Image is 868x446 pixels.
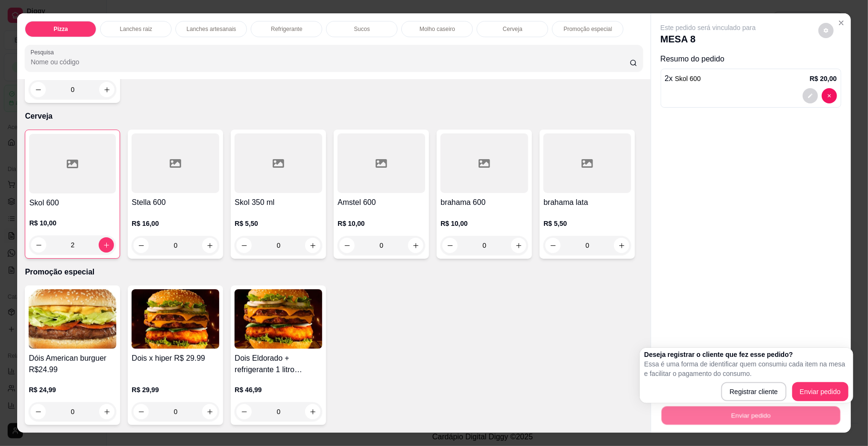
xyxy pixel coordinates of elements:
p: R$ 5,50 [543,219,631,228]
button: increase-product-quantity [305,238,320,253]
p: Promoção especial [563,25,612,33]
button: increase-product-quantity [511,238,526,253]
button: decrease-product-quantity [236,238,252,253]
button: decrease-product-quantity [31,237,46,253]
button: decrease-product-quantity [339,238,355,253]
h4: brahama 600 [440,197,528,208]
button: Registrar cliente [721,382,786,401]
p: Sucos [354,25,370,33]
p: Este pedido será vinculado para [661,23,756,32]
p: R$ 46,99 [235,385,322,395]
p: MESA 8 [661,32,756,46]
p: R$ 10,00 [440,219,528,228]
h4: Stella 600 [132,197,219,208]
button: decrease-product-quantity [818,23,834,38]
h4: Amstel 600 [337,197,425,208]
button: increase-product-quantity [99,82,114,97]
button: Enviar pedido [792,382,848,401]
button: increase-product-quantity [614,238,629,253]
button: decrease-product-quantity [31,82,46,97]
h4: Dois x hiper R$ 29.99 [132,353,219,364]
p: Essa é uma forma de identificar quem consumiu cada item na mesa e facilitar o pagamento do consumo. [644,359,848,378]
button: decrease-product-quantity [803,88,818,103]
p: R$ 20,00 [810,74,837,83]
button: increase-product-quantity [408,238,423,253]
h4: Skol 600 [29,197,116,209]
p: Resumo do pedido [661,53,841,65]
button: decrease-product-quantity [822,88,837,103]
button: increase-product-quantity [99,237,114,253]
p: R$ 24,99 [29,385,116,395]
h4: brahama lata [543,197,631,208]
p: Refrigerante [271,25,302,33]
p: R$ 10,00 [29,218,116,228]
span: Skol 600 [675,75,701,82]
img: product-image [235,289,322,349]
img: product-image [132,289,219,349]
input: Pesquisa [31,57,629,67]
button: increase-product-quantity [305,404,320,419]
p: R$ 16,00 [132,219,219,228]
img: product-image [29,289,116,349]
p: Lanches raiz [120,25,152,33]
p: R$ 10,00 [337,219,425,228]
p: Molho caseiro [419,25,455,33]
button: increase-product-quantity [202,404,217,419]
p: Cerveja [503,25,522,33]
p: Lanches artesanais [186,25,236,33]
p: Pizza [53,25,68,33]
button: decrease-product-quantity [236,404,252,419]
button: decrease-product-quantity [442,238,458,253]
button: decrease-product-quantity [133,238,149,253]
h4: Dois Eldorado + refrigerante 1 litro R$46.99 [235,353,322,375]
p: Cerveja [25,111,643,122]
h4: Dóis American burguer R$24.99 [29,353,116,375]
button: Enviar pedido [661,406,840,425]
button: increase-product-quantity [202,238,217,253]
h4: Skol 350 ml [235,197,322,208]
button: Close [834,15,849,30]
label: Pesquisa [31,48,57,56]
p: Promoção especial [25,266,643,278]
p: R$ 29,99 [132,385,219,395]
p: R$ 5,50 [235,219,322,228]
button: decrease-product-quantity [545,238,561,253]
h2: Deseja registrar o cliente que fez esse pedido? [644,350,848,359]
button: decrease-product-quantity [133,404,149,419]
p: 2 x [665,73,701,84]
